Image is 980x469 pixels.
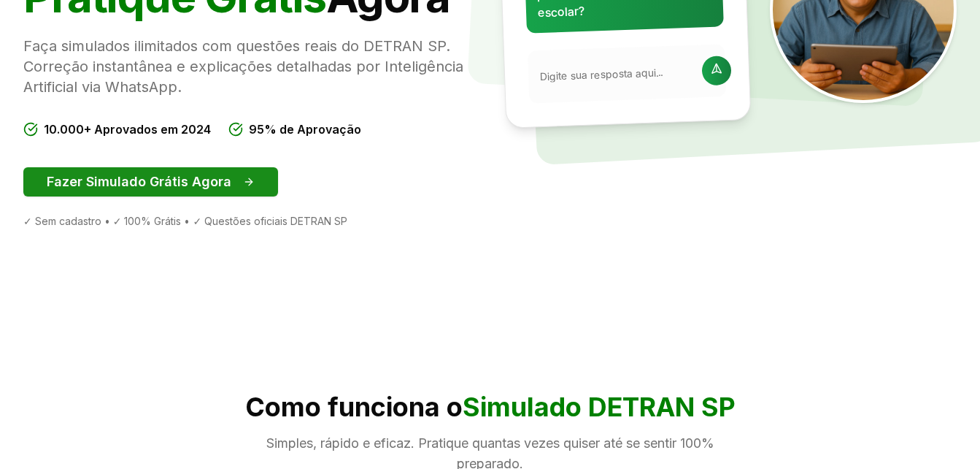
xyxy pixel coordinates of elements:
[249,121,361,138] span: 95% de Aprovação
[44,121,211,138] span: 10.000+ Aprovados em 2024
[539,64,693,84] input: Digite sua resposta aqui...
[23,214,479,229] div: ✓ Sem cadastro • ✓ 100% Grátis • ✓ Questões oficiais DETRAN SP
[23,392,957,422] h2: Como funciona o
[23,167,278,197] button: Fazer Simulado Grátis Agora
[23,36,479,97] p: Faça simulados ilimitados com questões reais do DETRAN SP. Correção instantânea e explicações det...
[463,391,736,423] span: Simulado DETRAN SP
